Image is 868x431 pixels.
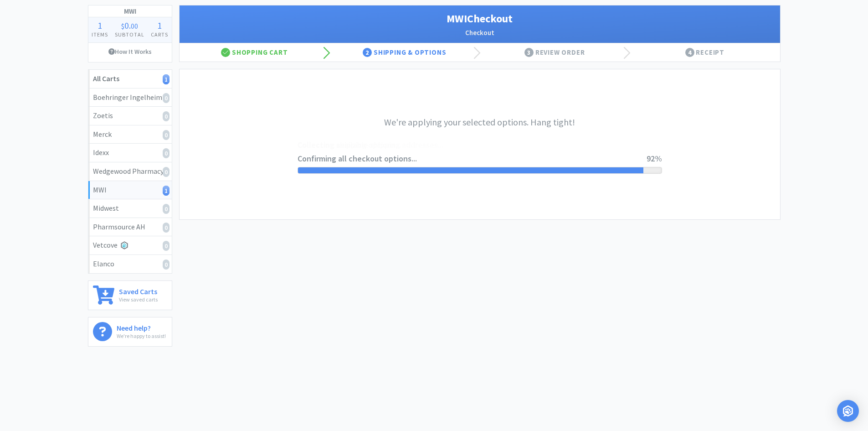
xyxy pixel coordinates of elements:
[298,139,647,152] span: Collecting shipping options...
[363,48,372,57] span: 2
[189,10,771,27] h1: MWI Checkout
[298,115,662,130] h3: We're applying your selected options. Hang tight!
[163,93,169,103] i: 0
[88,255,172,273] a: Elanco0
[93,221,167,233] div: Pharmsource AH
[163,148,169,158] i: 0
[163,74,169,84] i: 1
[88,162,172,181] a: Wedgewood Pharmacy0
[88,88,172,107] a: Boehringer Ingelheim0
[93,74,119,83] strong: All Carts
[163,186,169,196] i: 1
[685,48,694,57] span: 4
[88,70,172,88] a: All Carts1
[88,107,172,125] a: Zoetis0
[111,21,148,30] div: .
[88,218,172,237] a: Pharmsource AH0
[93,258,167,270] div: Elanco
[148,30,172,39] h4: Carts
[88,280,172,310] a: Saved CartsView saved carts
[93,203,167,214] div: Midwest
[524,48,534,57] span: 3
[180,43,330,62] div: Shopping Cart
[88,144,172,162] a: Idexx0
[647,153,662,164] span: 92%
[117,332,166,340] p: We're happy to assist!
[837,400,859,422] div: Open Intercom Messenger
[93,129,167,140] div: Merck
[119,286,158,295] h6: Saved Carts
[131,21,138,31] span: 00
[163,223,169,233] i: 0
[93,92,167,104] div: Boehringer Ingelheim
[189,27,771,38] h2: Checkout
[121,21,124,31] span: $
[163,204,169,214] i: 0
[88,30,112,39] h4: Items
[124,20,129,31] span: 0
[93,110,167,122] div: Zoetis
[88,236,172,255] a: Vetcove0
[298,152,647,166] span: Confirming all checkout options...
[93,166,167,177] div: Wedgewood Pharmacy
[480,43,630,62] div: Review Order
[117,322,166,332] h6: Need help?
[119,295,158,304] p: View saved carts
[111,30,148,39] h4: Subtotal
[93,147,167,159] div: Idexx
[329,43,480,62] div: Shipping & Options
[93,239,167,251] div: Vetcove
[88,43,172,60] a: How It Works
[88,125,172,144] a: Merck0
[163,111,169,121] i: 0
[630,43,780,62] div: Receipt
[163,167,169,177] i: 0
[157,20,162,31] span: 1
[98,20,102,31] span: 1
[163,241,169,251] i: 0
[88,199,172,218] a: Midwest0
[88,181,172,200] a: MWI1
[93,184,167,196] div: MWI
[163,260,169,270] i: 0
[163,130,169,140] i: 0
[88,5,172,17] h1: MWI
